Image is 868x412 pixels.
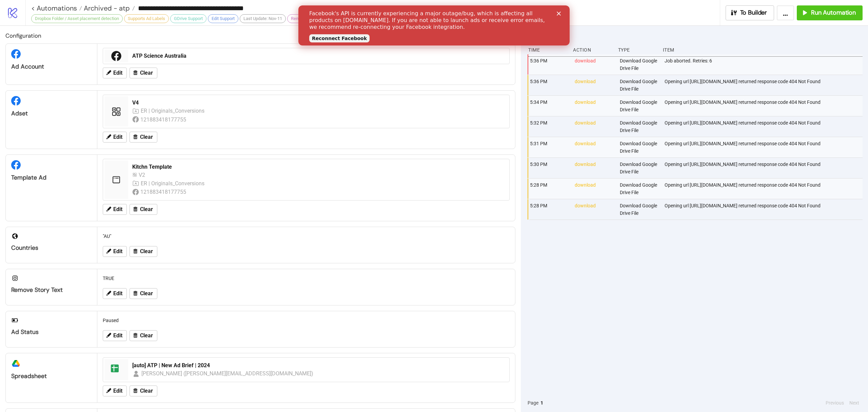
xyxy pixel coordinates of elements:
button: 1 [538,399,545,407]
button: Clear [130,132,157,143]
div: [PERSON_NAME] ([PERSON_NAME][EMAIL_ADDRESS][DOMAIN_NAME]) [141,369,314,378]
button: Edit [103,204,127,215]
span: Clear [140,206,153,212]
div: Spreadsheet [11,372,92,380]
button: Clear [130,68,157,78]
button: Clear [130,204,157,215]
span: Page [528,399,538,407]
div: download [574,158,614,178]
button: ... [777,5,794,20]
div: GDrive Support [170,14,206,23]
div: 5:32 PM [529,116,569,137]
div: 5:28 PM [529,199,569,220]
div: Opening url [URL][DOMAIN_NAME] returned response code 404 Not Found [664,158,864,178]
div: 5:34 PM [529,96,569,116]
div: ER | Originals_Conversions [141,107,205,115]
span: Edit [113,134,122,140]
div: Ad Account [11,63,92,71]
div: Opening url [URL][DOMAIN_NAME] returned response code 404 Not Found [664,137,864,157]
button: To Builder [726,5,774,20]
div: download [574,137,614,157]
span: Clear [140,388,153,394]
div: Download Google Drive File [619,54,659,75]
button: Edit [103,330,127,341]
button: Clear [130,386,157,396]
div: Download Google Drive File [619,96,659,116]
h2: Configuration [5,31,515,40]
button: Edit [103,68,127,78]
span: Edit [113,388,122,394]
div: "AU" [100,230,512,243]
span: To Builder [740,9,767,17]
div: 121883418177755 [140,115,188,124]
div: Ad Status [11,328,92,336]
div: 5:36 PM [529,75,569,95]
div: Type [617,43,657,56]
div: Supports Ad Labels [124,14,169,23]
span: Edit [113,333,122,339]
div: Opening url [URL][DOMAIN_NAME] returned response code 404 Not Found [664,179,864,199]
div: Download Google Drive File [619,137,659,157]
div: Action [572,43,612,56]
div: Kitchn Template [132,163,500,171]
div: 121883418177755 [140,188,188,196]
a: Archived - atp [82,5,135,12]
span: Clear [140,333,153,339]
button: Run Automation [797,5,863,20]
div: ATP Science Australia [132,52,505,60]
div: Last Update: Nov-11 [240,14,286,23]
button: Edit [103,288,127,299]
button: Previous [824,399,846,407]
span: Clear [140,291,153,297]
h2: Results [528,31,863,40]
div: Download Google Drive File [619,75,659,95]
div: download [574,96,614,116]
div: Job aborted. Retries: 6 [664,54,864,75]
div: Adset [11,110,92,117]
div: Remove Story Text [11,286,92,294]
div: Opening url [URL][DOMAIN_NAME] returned response code 404 Not Found [664,96,864,116]
span: Edit [113,291,122,297]
div: Item [662,43,863,56]
div: download [574,116,614,137]
div: 5:36 PM [529,54,569,75]
div: [auto] ATP | New Ad Brief | 2024 [132,362,505,369]
div: Dropbox Folder / Asset placement detection [31,14,123,23]
div: Paused [100,314,512,327]
span: Archived - atp [82,4,130,13]
div: Opening url [URL][DOMAIN_NAME] returned response code 404 Not Found [664,116,864,137]
a: < Automations [31,5,82,12]
button: Edit [103,386,127,396]
span: Edit [113,70,122,76]
div: Download Google Drive File [619,116,659,137]
button: Clear [130,330,157,341]
div: Edit Support [208,14,238,23]
span: Clear [140,70,153,76]
div: Countries [11,244,92,252]
div: Template Ad [11,174,92,182]
div: Time [528,43,568,56]
div: Opening url [URL][DOMAIN_NAME] returned response code 404 Not Found [664,199,864,220]
div: 5:28 PM [529,179,569,199]
div: V2 [139,171,148,179]
div: download [574,179,614,199]
div: Download Google Drive File [619,199,659,220]
div: download [574,75,614,95]
div: download [574,199,614,220]
div: Download Google Drive File [619,179,659,199]
div: Opening url [URL][DOMAIN_NAME] returned response code 404 Not Found [664,75,864,95]
div: 5:31 PM [529,137,569,157]
div: Reminder Ads [287,14,321,23]
span: Edit [113,248,122,255]
div: Download Google Drive File [619,158,659,178]
span: Clear [140,134,153,140]
button: Edit [103,132,127,143]
div: 5:30 PM [529,158,569,178]
div: V4 [132,99,505,107]
div: TRUE [100,272,512,285]
button: Clear [130,246,157,257]
span: Clear [140,248,153,255]
iframe: Intercom live chat banner [298,5,570,45]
